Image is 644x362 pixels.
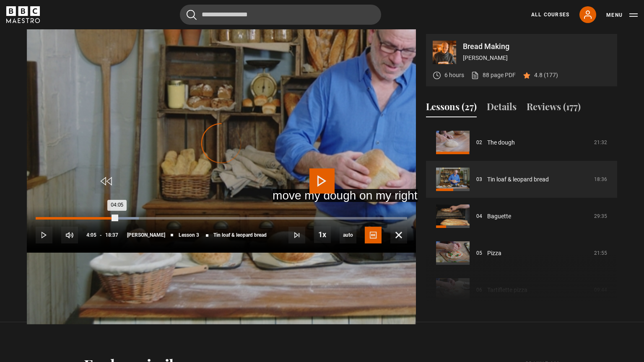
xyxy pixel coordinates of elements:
[100,232,102,238] span: -
[180,5,381,25] input: Search
[36,217,407,220] div: Progress Bar
[606,11,638,19] button: Toggle navigation
[444,71,464,80] p: 6 hours
[471,71,516,80] a: 88 page PDF
[127,233,165,238] span: [PERSON_NAME]
[105,228,118,243] span: 18:37
[213,233,267,238] span: Tin loaf & leopard bread
[27,34,416,253] video-js: Video Player
[534,71,558,80] p: 4.8 (177)
[463,43,610,50] p: Bread Making
[426,100,477,117] button: Lessons (27)
[61,227,78,243] button: Mute
[340,227,356,243] div: Current quality: 1080p
[36,227,52,243] button: Play
[288,227,305,243] button: Next Lesson
[340,227,356,243] span: auto
[527,100,581,117] button: Reviews (177)
[187,10,197,20] button: Submit the search query
[86,228,96,243] span: 4:05
[365,227,382,243] button: Captions
[463,54,610,62] p: [PERSON_NAME]
[6,6,40,23] svg: BBC Maestro
[314,226,331,243] button: Playback Rate
[487,212,511,221] a: Baguette
[487,249,501,258] a: Pizza
[179,233,199,238] span: Lesson 3
[531,11,569,18] a: All Courses
[487,138,515,147] a: The dough
[487,100,517,117] button: Details
[390,227,407,243] button: Fullscreen
[487,175,549,184] a: Tin loaf & leopard bread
